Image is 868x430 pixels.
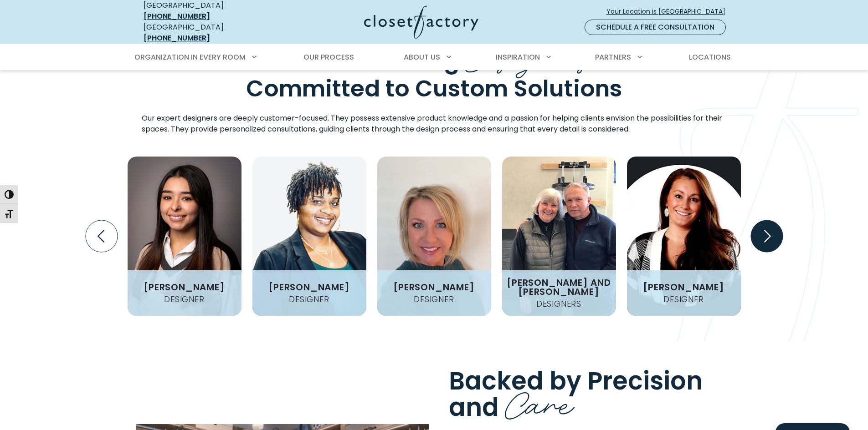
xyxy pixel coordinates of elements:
[377,157,491,316] img: Nicole-Burdett headshot
[639,283,728,292] h3: [PERSON_NAME]
[410,295,457,304] h4: Designer
[404,52,440,62] span: About Us
[144,11,210,21] a: [PHONE_NUMBER]
[502,157,616,316] img: Greg-and-joy. headshot
[606,7,733,16] span: Your Location is [GEOGRAPHIC_DATA]
[533,300,585,308] h4: Designers
[364,5,478,39] img: Closet Factory Logo
[134,52,246,62] span: Organization in Every Room
[689,52,731,62] span: Locations
[585,20,726,35] a: Schedule a Free Consultation
[128,157,241,316] img: Mariana headshot
[747,217,786,256] button: Next slide
[252,157,366,316] img: Shawda headshot
[128,45,740,70] nav: Primary Menu
[140,283,228,292] h3: [PERSON_NAME]
[144,22,276,44] div: [GEOGRAPHIC_DATA]
[265,283,353,292] h3: [PERSON_NAME]
[160,295,208,304] h4: Designer
[144,33,210,43] a: [PHONE_NUMBER]
[390,283,478,292] h3: [PERSON_NAME]
[595,52,631,62] span: Partners
[82,217,121,256] button: Previous slide
[627,157,741,316] img: Kendall-Thanos headshot
[606,4,733,20] a: Your Location is [GEOGRAPHIC_DATA]
[505,376,575,427] span: Care
[303,52,354,62] span: Our Process
[285,295,333,304] h4: Designer
[496,52,540,62] span: Inspiration
[502,278,616,296] h3: [PERSON_NAME] and [PERSON_NAME]
[246,72,622,105] span: Committed to Custom Solutions
[660,295,707,304] h4: Designer
[449,364,703,398] span: Backed by Precision
[142,113,727,135] p: Our expert designers are deeply customer-focused. They possess extensive product knowledge and a ...
[449,390,499,425] span: and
